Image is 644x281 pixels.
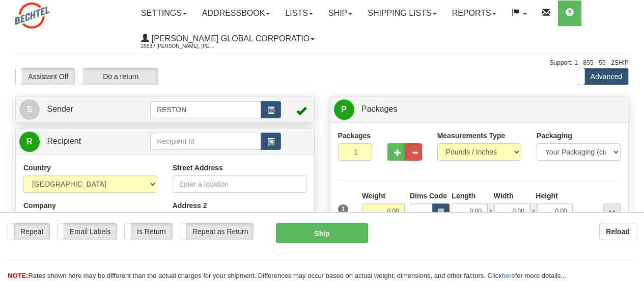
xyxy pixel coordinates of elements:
[437,131,506,141] label: Measurements Type
[19,132,40,152] span: R
[277,1,320,26] a: Lists
[23,200,56,211] label: Company
[133,26,322,52] a: [PERSON_NAME] Global Corporatio 2553 / [PERSON_NAME], [PERSON_NAME]
[194,1,278,26] a: Addressbook
[173,200,207,211] label: Address 2
[47,137,81,145] span: Recipient
[537,131,572,141] label: Packaging
[173,163,223,173] label: Street Address
[276,223,368,243] button: Ship
[494,191,514,201] label: Width
[599,223,636,240] button: Reload
[47,105,73,113] span: Sender
[338,131,371,141] label: Packages
[321,1,360,26] a: Ship
[8,223,49,240] label: Repeat
[15,59,629,67] div: Support: 1 - 855 - 55 - 2SHIP
[150,133,261,150] input: Recipient Id
[444,1,504,26] a: Reports
[125,223,172,240] label: Is Return
[530,203,537,219] span: x
[502,272,515,279] a: here
[180,223,253,240] label: Repeat as Return
[338,205,349,214] span: 1
[536,191,558,201] label: Height
[141,41,217,52] span: 2553 / [PERSON_NAME], [PERSON_NAME]
[603,203,621,219] div: ...
[360,1,444,26] a: Shipping lists
[173,175,306,193] input: Enter a location
[362,191,385,201] label: Weight
[452,191,475,201] label: Length
[19,131,136,152] a: R Recipient
[8,272,28,279] span: NOTE:
[334,99,354,120] span: P
[361,105,397,113] span: Packages
[77,68,158,85] label: Do a return
[16,68,74,85] label: Assistant Off
[487,203,494,219] span: x
[578,68,628,85] label: Advanced
[19,99,150,120] a: S Sender
[19,99,40,120] span: S
[334,99,625,120] a: P Packages
[150,101,261,118] input: Sender Id
[133,1,194,26] a: Settings
[606,227,630,236] b: Reload
[410,191,446,201] label: Dims Code
[15,3,49,29] img: logo2553.jpg
[149,34,310,43] span: [PERSON_NAME] Global Corporatio
[58,223,117,240] label: Email Labels
[23,163,51,173] label: Country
